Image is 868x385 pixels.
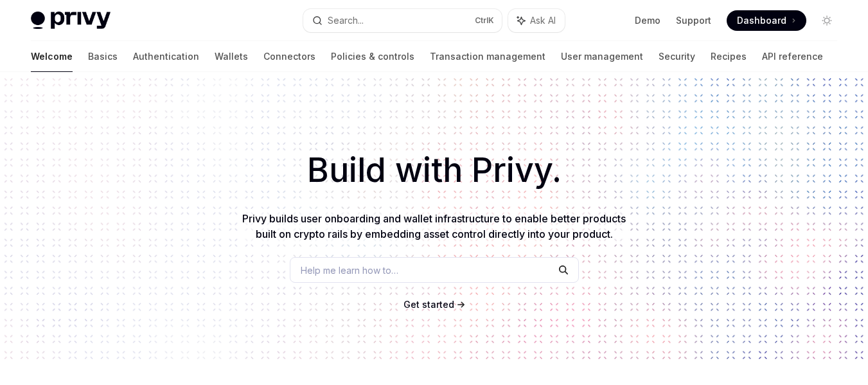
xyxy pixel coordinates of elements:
a: API reference [762,41,823,72]
a: Dashboard [727,10,806,31]
a: Basics [88,41,118,72]
a: Wallets [215,41,248,72]
a: Security [659,41,695,72]
a: Recipes [711,41,747,72]
span: Privy builds user onboarding and wallet infrastructure to enable better products built on crypto ... [242,212,626,240]
span: Help me learn how to… [301,264,398,277]
button: Ask AI [508,9,565,32]
a: Demo [635,14,660,27]
span: Dashboard [737,14,786,27]
a: Authentication [133,41,199,72]
a: Support [676,14,711,27]
span: Ctrl K [475,15,494,26]
button: Toggle dark mode [817,10,837,31]
img: light logo [31,12,111,30]
a: Policies & controls [331,41,414,72]
a: Get started [403,298,454,311]
h1: Build with Privy. [21,145,847,195]
a: Transaction management [430,41,545,72]
span: Ask AI [530,14,556,27]
button: Search...CtrlK [303,9,502,32]
div: Search... [328,13,364,28]
a: Connectors [263,41,315,72]
a: Welcome [31,41,73,72]
a: User management [561,41,643,72]
span: Get started [403,299,454,310]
